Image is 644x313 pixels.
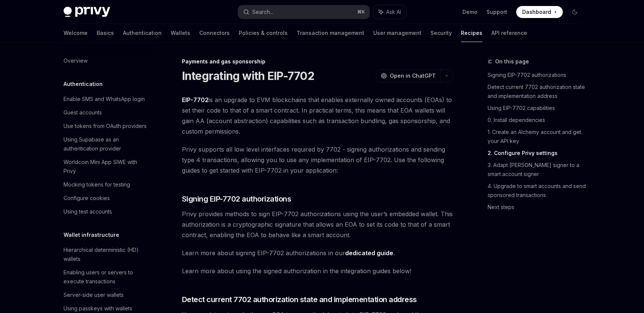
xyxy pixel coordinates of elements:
a: Connectors [199,24,230,42]
a: 2. Configure Privy settings [488,147,587,159]
a: EIP-7702 [182,96,209,104]
div: Use tokens from OAuth providers [64,122,147,131]
a: Overview [58,54,154,68]
button: Open in ChatGPT [376,69,440,82]
div: Using Supabase as an authentication provider [64,135,149,153]
a: Recipes [461,24,482,42]
span: On this page [495,57,529,66]
a: Using test accounts [58,205,154,218]
a: Hierarchical deterministic (HD) wallets [58,243,154,266]
button: Search...⌘K [238,5,370,19]
span: Privy provides methods to sign EIP-7702 authorizations using the user’s embedded wallet. This aut... [182,209,453,240]
div: Overview [64,56,88,65]
div: Using test accounts [64,207,112,216]
span: Ask AI [386,8,401,16]
a: 3. Adapt [PERSON_NAME] signer to a smart account signer [488,159,587,180]
span: Privy supports all low level interfaces required by 7702 - signing authorizations and sending typ... [182,144,453,176]
img: dark logo [64,7,110,17]
a: Transaction management [297,24,364,42]
span: Learn more about signing EIP-7702 authorizations in our . [182,248,453,258]
span: Detect current 7702 authorization state and implementation address [182,294,417,305]
a: Guest accounts [58,106,154,119]
div: Using passkeys with wallets [64,304,132,313]
a: Welcome [64,24,88,42]
div: Payments and gas sponsorship [182,58,453,65]
span: Signing EIP-7702 authorizations [182,194,291,204]
button: Toggle dark mode [569,6,581,18]
button: Ask AI [373,5,406,19]
div: Configure cookies [64,194,110,203]
div: Enabling users or servers to execute transactions [64,268,149,286]
div: Mocking tokens for testing [64,180,130,189]
span: Learn more about using the signed authorization in the integration guides below! [182,266,453,276]
a: Use tokens from OAuth providers [58,119,154,133]
a: Configure cookies [58,191,154,205]
div: Enable SMS and WhatsApp login [64,95,145,104]
a: Enable SMS and WhatsApp login [58,92,154,106]
div: Search... [252,8,273,17]
a: 4. Upgrade to smart accounts and send sponsored transactions [488,180,587,201]
span: Open in ChatGPT [390,72,436,80]
a: Wallets [171,24,190,42]
a: API reference [491,24,527,42]
a: Using Supabase as an authentication provider [58,133,154,155]
a: Worldcoin Mini App SIWE with Privy [58,155,154,178]
div: Guest accounts [64,108,102,117]
a: Signing EIP-7702 authorizations [488,69,587,81]
div: Worldcoin Mini App SIWE with Privy [64,158,149,176]
h5: Authentication [64,80,103,89]
a: dedicated guide [345,249,393,257]
a: 1. Create an Alchemy account and get your API key [488,126,587,147]
a: Dashboard [516,6,563,18]
h1: Integrating with EIP-7702 [182,69,314,83]
a: Authentication [123,24,162,42]
a: Support [486,8,507,16]
a: Detect current 7702 authorization state and implementation address [488,81,587,102]
h5: Wallet infrastructure [64,230,119,239]
a: Using EIP-7702 capabilities [488,102,587,114]
a: Demo [462,8,477,16]
a: Security [430,24,452,42]
a: User management [373,24,421,42]
a: Policies & controls [239,24,288,42]
a: Basics [97,24,114,42]
a: Enabling users or servers to execute transactions [58,266,154,288]
div: Hierarchical deterministic (HD) wallets [64,245,149,263]
span: ⌘ K [357,9,365,15]
a: 0. Install dependencies [488,114,587,126]
div: Server-side user wallets [64,290,124,299]
a: Server-side user wallets [58,288,154,302]
span: Dashboard [522,8,551,16]
span: is an upgrade to EVM blockchains that enables externally owned accounts (EOAs) to set their code ... [182,95,453,137]
a: Mocking tokens for testing [58,178,154,191]
a: Next steps [488,201,587,213]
